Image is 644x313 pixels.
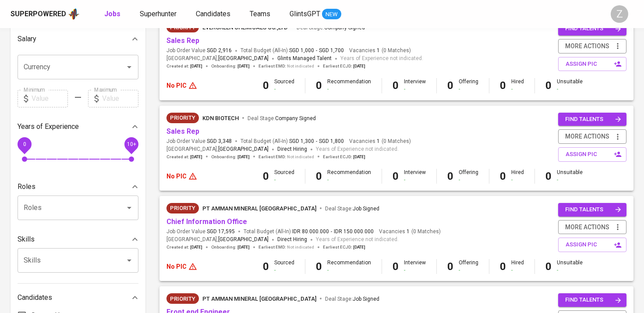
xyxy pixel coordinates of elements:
[290,10,320,18] span: GlintsGPT
[459,78,478,93] div: Offering
[263,170,269,182] b: 0
[277,236,307,242] span: Direct Hiring
[565,205,621,215] span: find talents
[11,7,80,21] a: Superpoweredapp logo
[404,85,426,93] div: -
[211,244,250,250] span: Onboarding :
[263,79,269,92] b: 0
[218,54,269,63] span: [GEOGRAPHIC_DATA]
[558,220,626,235] button: more actions
[323,244,365,250] span: Earliest ECJD :
[166,262,187,271] p: No PIC
[250,9,272,20] a: Teams
[211,63,250,69] span: Onboarding :
[289,47,314,54] span: SGD 1,000
[292,228,329,235] span: IDR 80.000.000
[323,63,365,69] span: Earliest ECJD :
[102,90,138,107] input: Value
[566,149,621,160] span: assign pic
[196,9,232,20] a: Candidates
[353,244,365,250] span: [DATE]
[250,10,270,18] span: Teams
[166,154,202,160] span: Created at :
[166,63,202,69] span: Created at :
[500,79,506,92] b: 0
[334,228,374,235] span: IDR 150.000.000
[319,47,344,54] span: SGD 1,700
[190,154,202,160] span: [DATE]
[316,260,322,273] b: 0
[18,231,138,248] div: Skills
[274,176,294,184] div: -
[316,47,317,54] span: -
[18,121,79,132] p: Years of Experience
[166,47,232,54] span: Job Order Value
[327,78,371,93] div: Recommendation
[287,154,314,160] span: Not indicated
[316,79,322,92] b: 0
[557,169,583,184] div: Unsuitable
[18,292,52,303] p: Candidates
[274,259,294,274] div: Sourced
[393,260,399,273] b: 0
[166,113,199,123] div: New Job received from Demand Team
[166,138,232,145] span: Job Order Value
[558,22,626,36] button: find talents
[32,90,68,107] input: Value
[123,254,135,267] button: Open
[166,81,187,90] p: No PIC
[405,228,410,235] span: 1
[18,34,36,44] p: Salary
[353,154,365,160] span: [DATE]
[557,85,583,93] div: -
[207,47,232,54] span: SGD 2,916
[393,79,399,92] b: 0
[565,295,621,305] span: find talents
[566,59,621,69] span: assign pic
[327,267,371,274] div: -
[511,267,524,274] div: -
[123,202,135,214] button: Open
[274,169,294,184] div: Sourced
[237,244,250,250] span: [DATE]
[565,24,621,34] span: find talents
[323,154,365,160] span: Earliest ECJD :
[202,115,239,121] span: KDN Biotech
[248,115,316,121] span: Deal Stage :
[218,145,269,154] span: [GEOGRAPHIC_DATA]
[166,293,199,304] div: New Job received from Demand Team
[459,169,478,184] div: Offering
[316,170,322,182] b: 0
[166,244,202,250] span: Created at :
[375,138,380,145] span: 1
[511,176,524,184] div: -
[202,205,316,212] span: PT Amman Mineral [GEOGRAPHIC_DATA]
[353,206,379,212] span: Job Signed
[349,47,411,54] span: Vacancies ( 0 Matches )
[566,240,621,250] span: assign pic
[190,244,202,250] span: [DATE]
[545,170,552,182] b: 0
[325,296,379,302] span: Deal Stage :
[11,9,66,19] div: Superpowered
[68,7,80,21] img: app logo
[166,145,269,154] span: [GEOGRAPHIC_DATA] ,
[237,154,250,160] span: [DATE]
[558,129,626,144] button: more actions
[557,176,583,184] div: -
[459,259,478,274] div: Offering
[327,169,371,184] div: Recommendation
[565,222,609,233] span: more actions
[166,204,199,213] span: Priority
[565,131,609,142] span: more actions
[500,170,506,182] b: 0
[277,55,332,61] span: Glints Managed Talent
[196,10,230,18] span: Candidates
[327,176,371,184] div: -
[557,78,583,93] div: Unsuitable
[447,260,453,273] b: 0
[127,141,136,147] span: 10+
[327,259,371,274] div: Recommendation
[353,296,379,302] span: Job Signed
[558,293,626,307] button: find talents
